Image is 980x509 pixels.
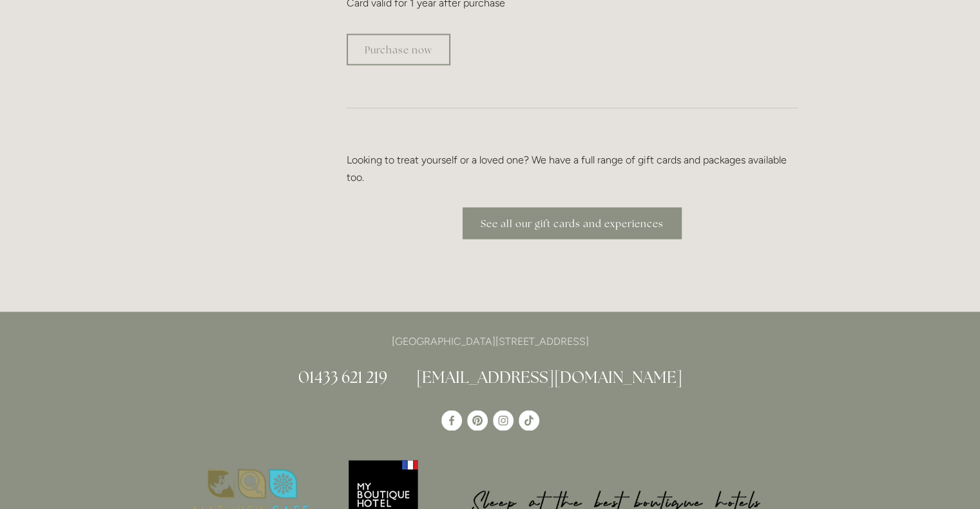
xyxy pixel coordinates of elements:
[463,208,682,239] a: See all our gift cards and experiences
[182,333,798,350] p: [GEOGRAPHIC_DATA][STREET_ADDRESS]
[467,411,488,431] a: Pinterest
[493,411,514,431] a: Instagram
[347,34,450,66] a: Purchase now
[347,151,798,186] p: Looking to treat yourself or a loved one? We have a full range of gift cards and packages availab...
[441,411,462,431] a: Losehill House Hotel & Spa
[416,367,682,387] a: [EMAIL_ADDRESS][DOMAIN_NAME]
[298,367,387,387] a: 01433 621 219
[519,411,539,431] a: TikTok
